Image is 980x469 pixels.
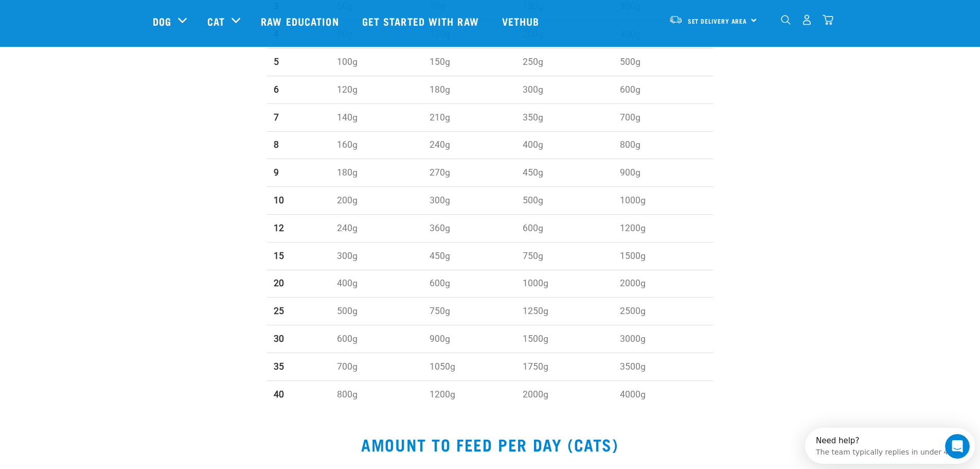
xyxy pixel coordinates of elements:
[274,334,284,344] strong: 30
[274,195,284,205] strong: 10
[613,48,713,76] td: 500g
[516,242,614,270] td: 750g
[274,140,279,150] strong: 8
[516,298,614,325] td: 1250g
[330,214,423,242] td: 240g
[423,214,515,242] td: 360g
[516,103,614,131] td: 350g
[274,278,284,288] strong: 20
[330,325,423,353] td: 600g
[613,76,713,103] td: 600g
[274,389,284,399] strong: 40
[330,131,423,159] td: 160g
[805,428,975,464] iframe: Intercom live chat discovery launcher
[4,4,178,32] div: Open Intercom Messenger
[613,298,713,325] td: 2500g
[423,48,515,76] td: 150g
[274,167,279,178] strong: 9
[516,214,614,242] td: 600g
[516,325,614,353] td: 1500g
[423,380,515,408] td: 1200g
[330,298,423,325] td: 500g
[251,1,351,42] a: Raw Education
[423,76,515,103] td: 180g
[423,242,515,270] td: 450g
[274,223,284,233] strong: 12
[330,270,423,298] td: 400g
[516,187,614,215] td: 500g
[330,48,423,76] td: 100g
[330,187,423,215] td: 200g
[330,76,423,103] td: 120g
[613,353,713,380] td: 3500g
[274,306,284,316] strong: 25
[669,15,683,24] img: van-moving.png
[613,242,713,270] td: 1500g
[801,14,812,25] img: user.png
[613,380,713,408] td: 4000g
[330,103,423,131] td: 140g
[516,48,614,76] td: 250g
[613,159,713,187] td: 900g
[613,103,713,131] td: 700g
[492,1,553,42] a: Vethub
[274,251,284,261] strong: 15
[330,159,423,187] td: 180g
[330,380,423,408] td: 800g
[823,14,833,25] img: home-icon@2x.png
[423,187,515,215] td: 300g
[11,9,148,17] div: Need help?
[423,353,515,380] td: 1050g
[207,13,225,29] a: Cat
[352,1,492,42] a: Get started with Raw
[274,361,284,372] strong: 35
[423,159,515,187] td: 270g
[613,270,713,298] td: 2000g
[423,270,515,298] td: 600g
[516,353,614,380] td: 1750g
[274,84,279,95] strong: 6
[274,112,279,123] strong: 7
[153,435,828,454] h2: AMOUNT TO FEED PER DAY (CATS)
[613,131,713,159] td: 800g
[423,131,515,159] td: 240g
[11,17,148,28] div: The team typically replies in under 4h
[945,434,970,459] iframe: Intercom live chat
[781,15,791,25] img: home-icon-1@2x.png
[516,270,614,298] td: 1000g
[423,103,515,131] td: 210g
[330,242,423,270] td: 300g
[423,325,515,353] td: 900g
[516,131,614,159] td: 400g
[330,353,423,380] td: 700g
[153,13,171,29] a: Dog
[613,214,713,242] td: 1200g
[516,76,614,103] td: 300g
[423,298,515,325] td: 750g
[613,187,713,215] td: 1000g
[274,57,279,67] strong: 5
[516,380,614,408] td: 2000g
[516,159,614,187] td: 450g
[613,325,713,353] td: 3000g
[688,19,747,23] span: Set Delivery Area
